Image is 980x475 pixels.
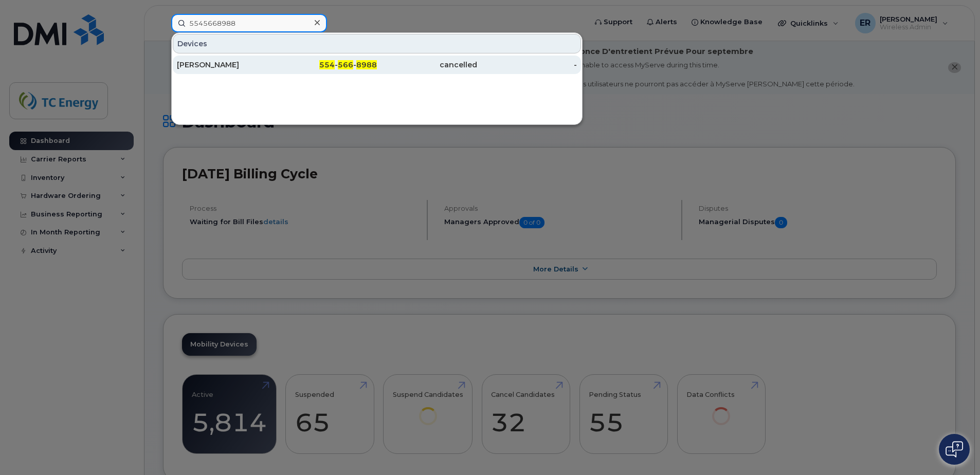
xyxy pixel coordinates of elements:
[173,34,581,53] div: Devices
[277,60,377,70] div: - -
[177,60,277,70] div: [PERSON_NAME]
[946,441,963,458] img: Open chat
[477,60,577,70] div: -
[173,56,581,74] a: [PERSON_NAME]554-566-8988cancelled-
[377,60,477,70] div: cancelled
[319,60,335,69] span: 554
[338,60,353,69] span: 566
[356,60,377,69] span: 8988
